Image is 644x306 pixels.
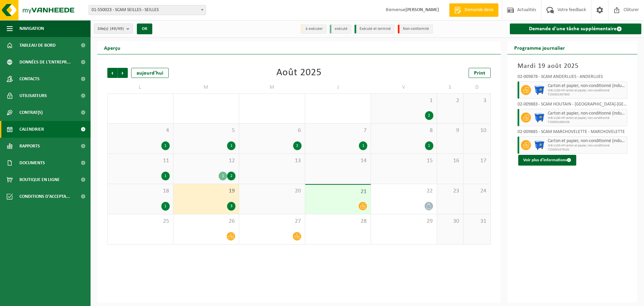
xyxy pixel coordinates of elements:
span: T250001686108 [548,120,626,124]
div: 1 [219,172,227,180]
div: 1 [425,141,433,150]
span: 17 [467,157,487,165]
a: Demande devis [449,3,498,17]
span: 19 [177,187,236,195]
span: Navigation [19,20,44,37]
span: 8 [374,127,433,134]
span: 20 [243,187,302,195]
img: WB-1100-HPE-BE-01 [534,113,544,123]
span: Print [474,71,485,76]
span: 9 [440,127,460,134]
div: 2 [425,111,433,120]
span: Carton et papier, non-conditionné (industriel) [548,138,626,144]
div: 3 [227,202,235,211]
span: Boutique en ligne [19,171,60,188]
span: 29 [374,218,433,225]
span: T250001678161 [548,148,626,152]
span: 5 [177,127,236,134]
strong: [PERSON_NAME] [406,7,439,12]
td: M [239,81,305,93]
td: L [107,81,173,93]
span: Rapports [19,138,40,155]
span: 3 [467,97,487,104]
span: 15 [374,157,433,165]
span: WB-1100-HP carton et papier, non-conditionné [548,116,626,120]
span: 2 [440,97,460,104]
div: Août 2025 [276,68,322,78]
h2: Aperçu [97,41,127,54]
span: 24 [467,187,487,195]
td: M [173,81,239,93]
a: Demande d'une tâche supplémentaire [510,24,642,34]
span: Carton et papier, non-conditionné (industriel) [548,111,626,116]
button: Voir plus d'informations [518,155,576,166]
span: 01-550023 - SCAM SEILLES - SEILLES [89,5,206,15]
div: 1 [227,141,235,150]
span: 7 [309,127,368,134]
span: 18 [111,187,170,195]
td: J [305,81,371,93]
span: WB-1100-HP carton et papier, non-conditionné [548,89,626,93]
td: D [464,81,490,93]
span: 23 [440,187,460,195]
span: 16 [440,157,460,165]
button: Site(s)(49/49) [94,24,133,34]
span: Documents [19,155,45,171]
div: aujourd'hui [131,68,169,78]
span: 4 [111,127,170,134]
img: WB-1100-HPE-BE-01 [534,85,544,95]
div: 02-009885 - SCAM MARCHOVELETTE - MARCHOVELETTE [518,130,628,136]
h2: Programme journalier [507,41,572,54]
div: 2 [227,172,235,180]
div: 1 [161,202,170,211]
span: 01-550023 - SCAM SEILLES - SEILLES [89,5,206,15]
span: Utilisateurs [19,87,47,104]
span: Contrat(s) [19,104,43,121]
h3: Mardi 19 août 2025 [518,61,628,71]
span: Site(s) [98,24,124,34]
span: Calendrier [19,121,44,138]
li: à exécuter [301,25,326,34]
div: 02-009878 - SCAM ANDERLUES - ANDERLUES [518,75,628,81]
span: Conditions d'accepta... [19,188,70,205]
span: 31 [467,218,487,225]
span: 1 [374,97,433,104]
span: 28 [309,218,368,225]
span: Tableau de bord [19,37,56,54]
div: 02-009883 - SCAM HOUTAIN - [GEOGRAPHIC_DATA]-[GEOGRAPHIC_DATA] [518,102,628,109]
td: V [371,81,437,93]
span: 25 [111,218,170,225]
span: 27 [243,218,302,225]
div: 2 [293,141,302,150]
span: Contacts [19,71,40,87]
span: 21 [309,188,368,195]
span: 30 [440,218,460,225]
li: exécuté [330,25,351,34]
span: 13 [243,157,302,165]
count: (49/49) [110,27,124,31]
a: Print [469,68,491,78]
span: Données de l'entrepr... [19,54,71,71]
li: Non-conformité [398,25,433,34]
span: Suivant [118,68,128,78]
span: 12 [177,157,236,165]
div: 1 [359,141,367,150]
div: 1 [161,141,170,150]
span: 11 [111,157,170,165]
button: OK [137,24,152,34]
span: 6 [243,127,302,134]
span: 10 [467,127,487,134]
span: T250002367800 [548,93,626,97]
img: WB-1100-HPE-BE-01 [534,140,544,150]
span: WB-1100-HP carton et papier, non-conditionné [548,144,626,148]
span: Carton et papier, non-conditionné (industriel) [548,83,626,89]
span: Précédent [107,68,117,78]
span: 14 [309,157,368,165]
li: Exécuté et terminé [355,25,394,34]
div: 1 [161,172,170,180]
span: 26 [177,218,236,225]
span: 22 [374,187,433,195]
span: Demande devis [463,7,495,13]
td: S [437,81,464,93]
